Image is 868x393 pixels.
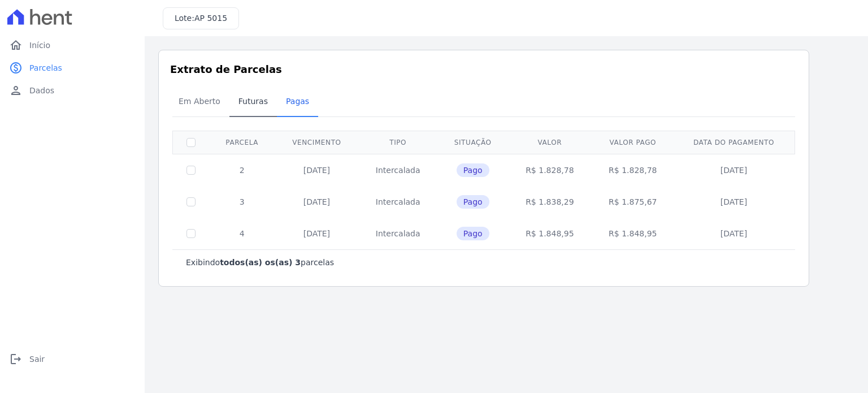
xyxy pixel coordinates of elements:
[591,186,674,218] td: R$ 1.875,67
[186,166,196,175] input: Só é possível selecionar pagamentos em aberto
[358,131,437,154] th: Tipo
[674,154,793,186] td: [DATE]
[358,218,437,249] td: Intercalada
[508,186,591,218] td: R$ 1.838,29
[275,131,358,154] th: Vencimento
[209,154,275,186] td: 2
[591,131,674,154] th: Valor pago
[358,186,437,218] td: Intercalada
[209,131,275,154] th: Parcela
[591,218,674,249] td: R$ 1.848,95
[170,62,797,77] h3: Extrato de Parcelas
[29,353,45,365] span: Sair
[170,88,229,117] a: Em Aberto
[9,38,23,52] i: home
[5,79,140,102] a: personDados
[457,227,489,240] span: Pago
[194,14,227,23] span: AP 5015
[229,88,277,117] a: Futuras
[9,61,23,75] i: paid
[591,154,674,186] td: R$ 1.828,78
[508,131,591,154] th: Valor
[277,88,318,117] a: Pagas
[5,348,140,370] a: logoutSair
[29,40,50,51] span: Início
[279,90,316,113] span: Pagas
[275,186,358,218] td: [DATE]
[275,218,358,249] td: [DATE]
[674,131,793,154] th: Data do pagamento
[674,218,793,249] td: [DATE]
[175,12,227,24] h3: Lote:
[508,154,591,186] td: R$ 1.828,78
[232,90,275,113] span: Futuras
[457,195,489,209] span: Pago
[5,34,140,57] a: homeInício
[29,85,54,96] span: Dados
[172,90,227,113] span: Em Aberto
[457,163,489,177] span: Pago
[29,62,62,74] span: Parcelas
[275,154,358,186] td: [DATE]
[209,186,275,218] td: 3
[186,229,196,238] input: Só é possível selecionar pagamentos em aberto
[186,197,196,206] input: Só é possível selecionar pagamentos em aberto
[358,154,437,186] td: Intercalada
[220,258,301,267] b: todos(as) os(as) 3
[674,186,793,218] td: [DATE]
[437,131,508,154] th: Situação
[209,218,275,249] td: 4
[9,84,23,97] i: person
[508,218,591,249] td: R$ 1.848,95
[9,352,23,366] i: logout
[5,57,140,79] a: paidParcelas
[186,257,334,268] p: Exibindo parcelas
